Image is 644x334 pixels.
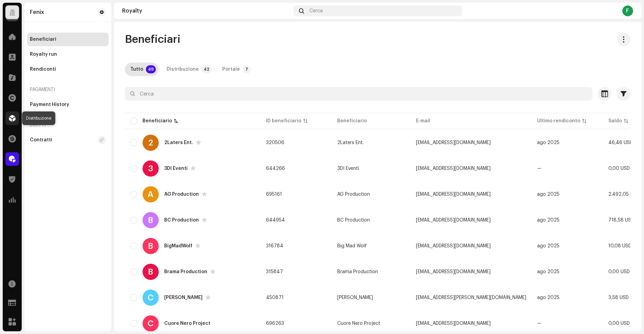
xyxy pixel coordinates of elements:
[164,244,192,248] div: BigMadWolf
[164,192,199,197] div: AG Production
[30,137,52,143] div: Contratti
[164,218,199,223] div: BC Production
[130,63,143,76] div: Tutto
[143,118,172,124] div: Beneficiario
[266,118,301,124] div: ID beneficiario
[266,140,284,145] span: 320506
[266,244,283,248] span: 316784
[608,269,630,274] span: 0,00 USD
[143,238,159,254] div: B
[337,140,364,145] span: 2Laters Ent.
[143,186,159,203] div: A
[143,315,159,332] div: C
[146,65,156,73] p-badge: 49
[27,48,109,61] re-m-nav-item: Royalty run
[608,166,630,171] span: 0,00 USD
[122,8,291,14] div: Royalty
[143,212,159,228] div: B
[143,160,159,177] div: 3
[416,269,491,274] span: katiaserio+bramaproduction@gmail.com
[164,269,207,274] div: Brama Production
[608,295,629,300] span: 3,58 USD
[164,166,188,171] div: 3DI Eventi
[537,218,560,223] span: ago 2025
[416,218,491,223] span: katiaserio+bcproduction@gmail.com
[222,63,240,76] div: Portale
[143,289,159,306] div: C
[337,192,370,197] span: AG Production
[30,67,56,72] div: Rendiconti
[537,269,560,274] span: ago 2025
[30,37,56,42] div: Beneficiari
[416,192,491,197] span: katiaserio+agproduction@gmail.com
[416,321,491,326] span: fenix.utente+cuorenero@gmail.com
[125,87,592,101] input: Cerca
[622,5,633,16] div: F
[337,295,373,300] span: Corrado Paonessa
[27,117,109,133] re-a-nav-header: Diritti
[537,244,560,248] span: ago 2025
[266,166,285,171] span: 644266
[27,33,109,46] re-m-nav-item: Beneficiari
[537,118,580,124] div: Ultimo rendiconto
[608,118,622,124] div: Saldo
[337,321,380,326] span: Cuore Nero Project
[266,269,283,274] span: 315847
[337,218,370,223] span: BC Production
[30,10,44,15] div: Fenix
[309,8,323,14] span: Cerca
[337,166,359,171] span: 3DI Eventi
[30,52,57,57] div: Royalty run
[537,166,542,171] span: —
[143,264,159,280] div: B
[416,140,491,145] span: katiaserio+2LatersEnt@gmail.com
[30,102,69,107] div: Payment History
[337,269,378,274] span: Brama Production
[164,295,203,300] div: Corrado Paonessa
[27,82,109,98] re-a-nav-header: Pagamenti
[202,65,211,73] p-badge: 42
[266,321,284,326] span: 696263
[143,135,159,151] div: 2
[266,192,282,197] span: 695161
[27,133,109,147] re-m-nav-item: Contratti
[537,321,542,326] span: —
[608,244,631,248] span: 10,08 USD
[416,244,491,248] span: katiaserio+bigmadwolf@gmail.com
[537,192,560,197] span: ago 2025
[537,140,560,145] span: ago 2025
[266,295,284,300] span: 450871
[243,65,251,73] p-badge: 7
[27,98,109,111] re-m-nav-item: Payment History
[416,166,491,171] span: katiaserio+3dieventi@gmail.com
[608,321,630,326] span: 0,00 USD
[537,295,560,300] span: ago 2025
[416,295,526,300] span: katiaserio+paonessa@gmail.com
[608,218,634,223] span: 718,58 USD
[608,140,633,145] span: 46,46 USD
[164,321,210,326] div: Cuore Nero Project
[266,218,285,223] span: 644954
[125,33,181,46] span: Beneficiari
[337,244,367,248] span: Big Mad Wolf
[164,140,193,145] div: 2Laters Ent.
[167,63,199,76] div: Distribuzione
[27,63,109,76] re-m-nav-item: Rendiconti
[608,192,639,197] span: 2.492,05 USD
